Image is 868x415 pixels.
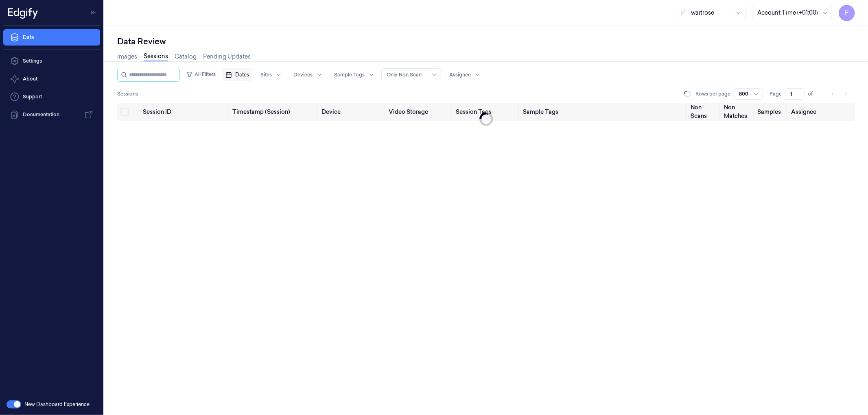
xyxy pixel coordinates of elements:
[3,106,100,123] a: Documentation
[120,108,129,116] button: Select all
[520,103,687,121] th: Sample Tags
[235,71,249,78] span: Dates
[808,90,821,98] span: of
[87,6,100,19] button: Toggle Navigation
[839,5,855,21] button: P
[140,103,229,121] th: Session ID
[117,52,137,61] a: Images
[229,103,319,121] th: Timestamp (Session)
[385,103,453,121] th: Video Storage
[222,68,252,81] button: Dates
[788,103,855,121] th: Assignee
[144,52,168,61] a: Sessions
[721,103,754,121] th: Non Matches
[3,89,100,105] a: Support
[687,103,721,121] th: Non Scans
[453,103,520,121] th: Session Tags
[3,29,100,46] a: Data
[695,90,730,98] p: Rows per page
[175,52,197,61] a: Catalog
[3,53,100,69] a: Settings
[203,52,251,61] a: Pending Updates
[754,103,788,121] th: Samples
[318,103,385,121] th: Device
[117,90,138,98] span: Sessions
[117,36,855,47] div: Data Review
[770,90,782,98] span: Page
[827,88,852,100] nav: pagination
[183,68,219,81] button: All Filters
[3,71,100,87] button: About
